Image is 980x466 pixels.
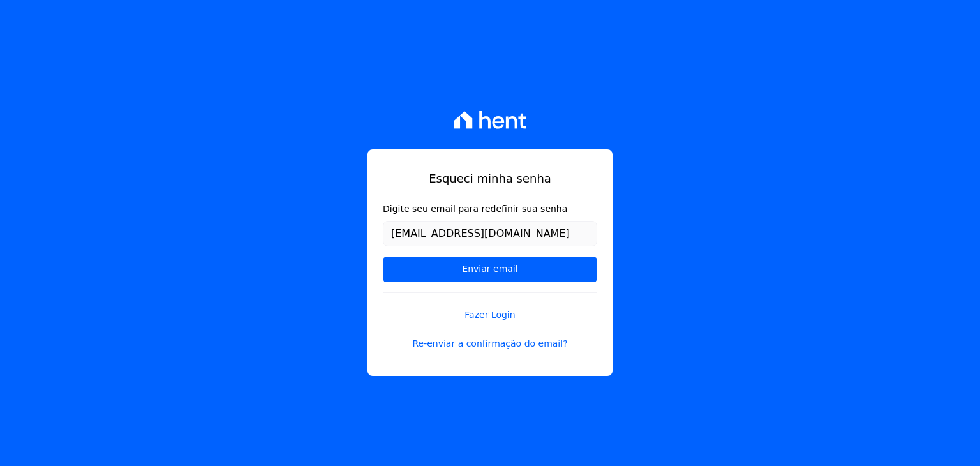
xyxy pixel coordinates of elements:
h1: Esqueci minha senha [383,170,597,187]
label: Digite seu email para redefinir sua senha [383,202,597,216]
a: Re-enviar a confirmação do email? [383,337,597,350]
input: Enviar email [383,257,597,282]
input: Email [383,221,597,246]
a: Fazer Login [383,292,597,322]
